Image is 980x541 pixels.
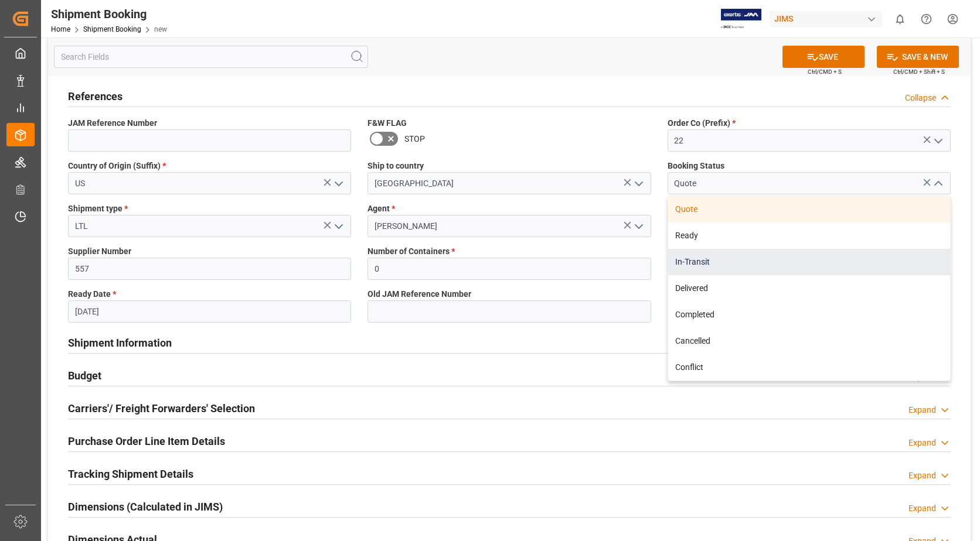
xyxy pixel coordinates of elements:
[68,172,351,194] input: Type to search/select
[68,288,116,300] span: Ready Date
[668,117,736,129] span: Order Co (Prefix)
[668,222,950,249] div: Ready
[629,217,646,235] button: open menu
[68,368,101,384] h2: Budget
[51,5,167,23] div: Shipment Booking
[908,437,936,449] div: Expand
[68,335,172,351] h2: Shipment Information
[668,275,950,302] div: Delivered
[367,245,455,258] span: Number of Containers
[68,160,166,172] span: Country of Origin (Suffix)
[68,400,255,416] h2: Carriers'/ Freight Forwarders' Selection
[404,133,425,145] span: STOP
[668,196,950,222] div: Quote
[893,67,945,76] span: Ctrl/CMD + Shift + S
[629,174,646,193] button: open menu
[68,203,128,215] span: Shipment type
[928,174,946,193] button: close menu
[54,46,368,68] input: Search Fields
[721,9,761,29] img: Exertis%20JAM%20-%20Email%20Logo.jpg_1722504956.jpg
[367,117,407,129] span: F&W FLAG
[367,203,395,215] span: Agent
[68,433,225,449] h2: Purchase Order Line Item Details
[83,25,141,33] a: Shipment Booking
[782,46,865,68] button: SAVE
[329,217,347,235] button: open menu
[770,11,882,28] div: JIMS
[908,404,936,416] div: Expand
[887,6,913,32] button: show 0 new notifications
[908,502,936,515] div: Expand
[51,25,70,33] a: Home
[367,160,424,172] span: Ship to country
[367,288,471,300] span: Old JAM Reference Number
[668,328,950,354] div: Cancelled
[905,92,936,104] div: Collapse
[668,302,950,328] div: Completed
[68,88,122,104] h2: References
[808,67,842,76] span: Ctrl/CMD + S
[913,6,940,32] button: Help Center
[68,499,223,515] h2: Dimensions (Calculated in JIMS)
[770,8,887,30] button: JIMS
[329,174,347,193] button: open menu
[68,300,351,323] input: MM-DD-YYYY
[68,245,131,258] span: Supplier Number
[908,470,936,482] div: Expand
[668,160,724,172] span: Booking Status
[928,132,946,150] button: open menu
[877,46,959,68] button: SAVE & NEW
[68,466,193,482] h2: Tracking Shipment Details
[668,354,950,381] div: Conflict
[68,117,157,129] span: JAM Reference Number
[668,249,950,275] div: In-Transit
